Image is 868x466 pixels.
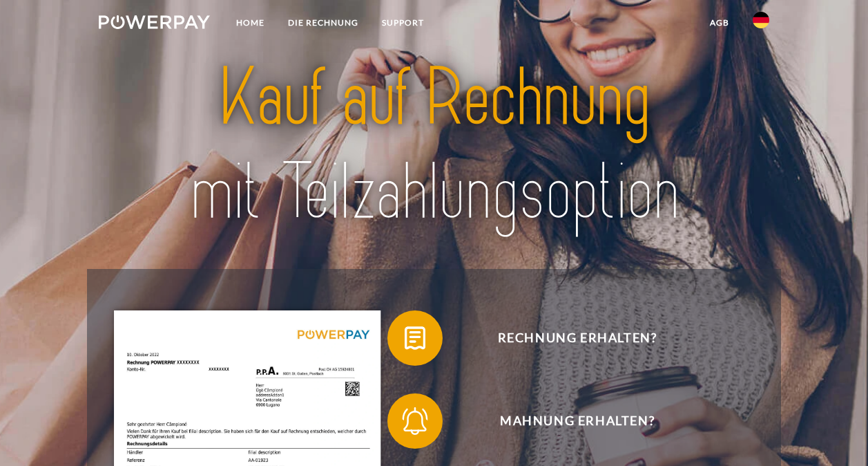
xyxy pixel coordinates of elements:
span: Mahnung erhalten? [408,393,746,449]
button: Rechnung erhalten? [387,310,746,366]
a: Home [224,10,276,35]
img: title-powerpay_de.svg [131,46,736,244]
span: Rechnung erhalten? [408,310,746,366]
img: logo-powerpay-white.svg [99,15,210,29]
img: qb_bell.svg [398,404,432,438]
img: qb_bill.svg [398,321,432,355]
button: Mahnung erhalten? [387,393,746,449]
img: de [753,12,769,28]
a: DIE RECHNUNG [276,10,370,35]
a: agb [698,10,741,35]
a: SUPPORT [370,10,436,35]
